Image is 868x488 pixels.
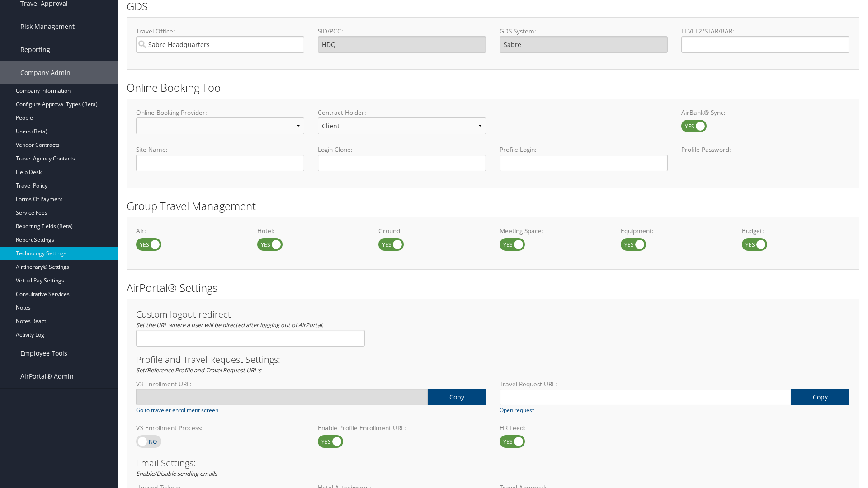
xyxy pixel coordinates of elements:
[136,380,486,389] label: V3 Enrollment URL:
[500,145,668,171] label: Profile Login:
[500,27,668,36] label: GDS System:
[500,226,607,235] label: Meeting Space:
[136,423,304,432] label: V3 Enrollment Process:
[257,226,365,235] label: Hotel:
[500,380,849,389] label: Travel Request URL:
[318,27,486,36] label: SID/PCC:
[681,145,849,171] label: Profile Password:
[136,27,304,36] label: Travel Office:
[136,310,365,319] h3: Custom logout redirect
[681,27,849,36] label: LEVEL2/STAR/BAR:
[500,155,668,171] input: Profile Login:
[20,61,71,84] span: Company Admin
[500,423,668,432] label: HR Feed:
[742,226,849,235] label: Budget:
[791,389,849,405] a: copy
[500,406,534,414] a: Open request
[136,366,261,374] em: Set/Reference Profile and Travel Request URL's
[428,389,486,405] a: copy
[136,355,849,364] h3: Profile and Travel Request Settings:
[136,145,304,154] label: Site Name:
[20,15,75,38] span: Risk Management
[318,145,486,154] label: Login Clone:
[20,342,67,365] span: Employee Tools
[621,226,728,235] label: Equipment:
[127,280,859,296] h2: AirPortal® Settings
[127,80,859,95] h2: Online Booking Tool
[136,108,304,117] label: Online Booking Provider:
[318,108,486,117] label: Contract Holder:
[20,365,74,388] span: AirPortal® Admin
[20,38,50,61] span: Reporting
[136,459,849,468] h3: Email Settings:
[136,406,218,414] a: Go to traveler enrollment screen
[127,198,859,214] h2: Group Travel Management
[136,321,323,329] em: Set the URL where a user will be directed after logging out of AirPortal.
[681,120,707,132] label: AirBank® Sync
[136,226,244,235] label: Air:
[378,226,486,235] label: Ground:
[681,108,849,117] label: AirBank® Sync:
[318,423,486,432] label: Enable Profile Enrollment URL:
[136,469,217,478] em: Enable/Disable sending emails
